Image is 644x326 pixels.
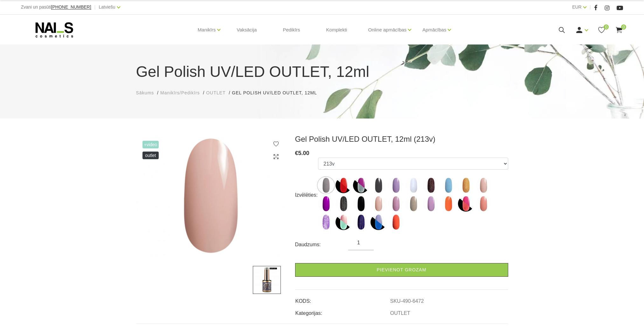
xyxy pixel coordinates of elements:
a: Manikīrs [198,17,216,43]
img: ... [475,196,491,212]
img: ... [405,196,421,212]
td: KODS: [295,293,390,305]
a: OUTLET [390,310,410,316]
img: ... [253,266,281,294]
span: 5.00 [298,150,309,156]
span: Manikīrs/Pedikīrs [160,90,200,95]
img: ... [318,196,334,212]
img: ... [353,214,369,230]
img: ... [405,177,421,193]
span: € [295,150,298,156]
img: ... [318,214,334,230]
span: +Video [142,141,159,148]
li: Gel Polish UV/LED OUTLET, 12ml [232,90,323,96]
img: ... [370,214,386,230]
img: ... [370,196,386,212]
img: ... [353,196,369,212]
img: ... [458,196,474,212]
a: Pievienot grozam [295,263,508,277]
img: ... [336,214,351,230]
span: | [590,3,591,11]
img: ... [475,177,491,193]
img: ... [423,196,439,212]
img: ... [423,177,439,193]
img: ... [336,177,351,193]
a: Vaksācija [232,15,262,45]
h1: Gel Polish UV/LED OUTLET, 12ml [136,60,508,83]
img: ... [353,177,369,193]
a: 0 [615,26,623,34]
span: Sākums [136,90,154,95]
img: ... [388,214,404,230]
a: Sākums [136,90,154,96]
a: Komplekti [321,15,352,45]
img: ... [440,196,456,212]
a: Online apmācības [368,17,406,43]
a: SKU-490-6472 [390,298,424,304]
a: Latviešu [99,3,115,11]
a: Manikīrs/Pedikīrs [160,90,200,96]
img: ... [458,177,474,193]
div: Daudzums: [295,240,349,250]
img: ... [370,177,386,193]
span: OUTLET [206,90,225,95]
h3: Gel Polish UV/LED OUTLET, 12ml (213v) [295,134,508,144]
a: EUR [572,3,582,11]
img: ... [440,177,456,193]
img: ... [388,177,404,193]
a: 0 [598,26,606,34]
td: Kategorijas: [295,305,390,317]
span: | [94,3,96,11]
img: ... [318,177,334,193]
a: Pedikīrs [278,15,305,45]
span: OUTLET [142,152,159,159]
span: 0 [604,24,609,30]
a: [PHONE_NUMBER] [51,5,91,10]
div: Zvani un pasūti [21,3,91,11]
img: ... [336,196,351,212]
span: [PHONE_NUMBER] [51,4,91,10]
img: Gel Polish UV/LED OUTLET, 12ml [136,134,286,256]
a: OUTLET [206,90,225,96]
a: Apmācības [422,17,446,43]
div: Izvēlēties: [295,190,318,200]
span: 0 [621,24,626,30]
img: ... [388,196,404,212]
